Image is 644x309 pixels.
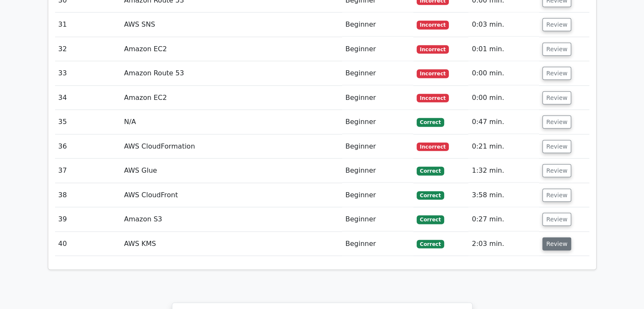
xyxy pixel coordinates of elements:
[55,183,121,207] td: 38
[417,94,449,102] span: Incorrect
[417,21,449,29] span: Incorrect
[342,37,413,61] td: Beginner
[342,110,413,134] td: Beginner
[55,159,121,183] td: 37
[55,61,121,86] td: 33
[468,13,539,37] td: 0:03 min.
[417,191,444,200] span: Correct
[542,67,571,80] button: Review
[342,86,413,110] td: Beginner
[542,116,571,129] button: Review
[542,237,571,251] button: Review
[121,183,342,207] td: AWS CloudFront
[468,37,539,61] td: 0:01 min.
[417,143,449,151] span: Incorrect
[468,110,539,134] td: 0:47 min.
[468,232,539,256] td: 2:03 min.
[121,135,342,159] td: AWS CloudFormation
[121,159,342,183] td: AWS Glue
[468,207,539,232] td: 0:27 min.
[121,207,342,232] td: Amazon S3
[417,118,444,127] span: Correct
[542,91,571,105] button: Review
[121,61,342,86] td: Amazon Route 53
[468,61,539,86] td: 0:00 min.
[55,110,121,134] td: 35
[542,213,571,226] button: Review
[55,37,121,61] td: 32
[121,13,342,37] td: AWS SNS
[342,135,413,159] td: Beginner
[55,13,121,37] td: 31
[342,159,413,183] td: Beginner
[342,61,413,86] td: Beginner
[121,110,342,134] td: N/A
[55,207,121,232] td: 39
[121,86,342,110] td: Amazon EC2
[55,135,121,159] td: 36
[417,240,444,248] span: Correct
[417,215,444,224] span: Correct
[342,13,413,37] td: Beginner
[542,43,571,56] button: Review
[468,183,539,207] td: 3:58 min.
[121,232,342,256] td: AWS KMS
[342,207,413,232] td: Beginner
[417,69,449,78] span: Incorrect
[417,167,444,175] span: Correct
[417,45,449,54] span: Incorrect
[55,232,121,256] td: 40
[121,37,342,61] td: Amazon EC2
[468,135,539,159] td: 0:21 min.
[542,164,571,177] button: Review
[468,159,539,183] td: 1:32 min.
[542,140,571,153] button: Review
[468,86,539,110] td: 0:00 min.
[542,18,571,31] button: Review
[342,183,413,207] td: Beginner
[55,86,121,110] td: 34
[542,189,571,202] button: Review
[342,232,413,256] td: Beginner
